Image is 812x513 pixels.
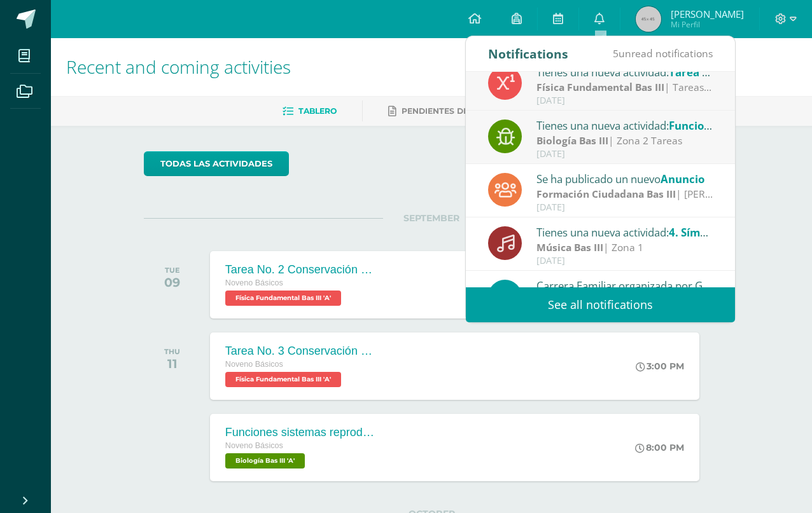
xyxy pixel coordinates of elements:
span: 4. Símbolos musicales [669,225,783,240]
span: unread notifications [613,46,713,60]
a: Pendientes de entrega [388,101,510,121]
span: Tablero [298,106,337,116]
div: | Zona 1 [536,240,713,255]
div: 8:00 PM [635,442,684,453]
span: Noveno Básicos [225,360,283,369]
a: Tablero [283,101,337,121]
div: Tienes una nueva actividad: [536,224,713,240]
strong: Física Fundamental Bas III [536,80,664,94]
span: Carrera Familiar organizada por GAP [536,278,716,293]
div: [DATE] [536,256,713,266]
span: 5 [613,46,619,60]
a: See all notifications [466,287,735,322]
div: Notifications [488,36,568,71]
div: for the day [536,277,713,294]
div: Tarea No. 3 Conservación de la Energía [225,345,378,358]
strong: Música Bas III [536,240,603,254]
div: Tienes una nueva actividad: [536,117,713,133]
span: Pendientes de entrega [402,106,510,116]
span: Anuncio [661,172,704,186]
div: 3:00 PM [636,360,684,372]
div: [DATE] [536,95,713,106]
div: 11 [164,356,180,371]
strong: Biología Bas III [536,133,608,147]
div: TUE [164,266,180,275]
strong: Formación Ciudadana Bas III [536,187,676,201]
div: 09 [164,275,180,290]
span: Recent and coming activities [66,55,291,79]
div: Tarea No. 2 Conservación de la Energía [225,263,378,277]
span: Física Fundamental Bas III 'A' [225,372,341,387]
div: Tienes una nueva actividad: [536,64,713,80]
img: 45x45 [636,6,661,32]
span: Física Fundamental Bas III 'A' [225,291,341,306]
div: | [PERSON_NAME] [536,187,713,202]
div: [DATE] [536,202,713,213]
span: [PERSON_NAME] [671,8,744,20]
div: | Tareas U4Z2 [536,80,713,95]
div: | Zona 2 Tareas [536,133,713,148]
span: Biología Bas III 'A' [225,453,305,469]
a: todas las Actividades [144,151,289,176]
div: Funciones sistemas reproductores [225,426,378,439]
div: [DATE] [536,149,713,160]
span: Mi Perfil [671,19,744,30]
div: Se ha publicado un nuevo [536,170,713,187]
span: SEPTEMBER [383,212,480,224]
span: Noveno Básicos [225,278,283,287]
div: THU [164,347,180,356]
span: Noveno Básicos [225,441,283,450]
